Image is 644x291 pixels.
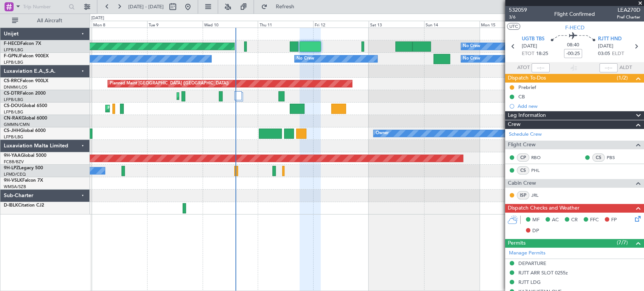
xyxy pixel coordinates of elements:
span: DP [532,227,539,235]
div: ISP [517,191,529,199]
span: Cabin Crew [508,179,536,188]
span: 9H-VSLK [4,178,22,183]
a: LFPB/LBG [4,109,23,115]
span: UGTB TBS [522,35,544,43]
span: 03:05 [598,50,610,58]
span: CS-JHH [4,129,20,133]
a: CS-RRCFalcon 900LX [4,79,48,83]
div: No Crew [463,41,480,52]
div: Prebrief [518,84,536,90]
span: CS-RRC [4,79,20,83]
div: No Crew [297,53,314,64]
span: 3/6 [509,14,527,20]
span: 532059 [509,6,527,14]
span: F-HECD [565,24,584,32]
div: RJTT LDG [518,279,541,285]
a: Manage Permits [509,250,546,257]
span: AC [552,216,559,224]
div: CP [517,153,529,162]
span: ELDT [612,50,624,58]
span: 08:40 [567,41,579,49]
span: Permits [508,239,526,248]
div: CB [518,93,525,100]
span: All Aircraft [20,18,80,23]
span: CR [571,216,578,224]
span: D-IBLK [4,203,18,208]
a: 9H-VSLKFalcon 7X [4,178,43,183]
span: FP [611,216,617,224]
a: LFPB/LBG [4,47,23,53]
div: Mon 15 [480,21,535,28]
div: Fri 12 [313,21,369,28]
a: Schedule Crew [509,131,542,138]
a: LFPB/LBG [4,60,23,65]
span: LEA270D [617,6,640,14]
span: ALDT [619,64,632,72]
span: 18:25 [536,50,548,58]
input: Trip Number [23,1,66,12]
a: LFPB/LBG [4,134,23,140]
a: PHL [531,167,548,174]
div: Tue 9 [147,21,203,28]
span: CS-DTR [4,91,20,96]
div: Add new [518,103,640,109]
div: Planned Maint [GEOGRAPHIC_DATA] ([GEOGRAPHIC_DATA]) [108,103,226,114]
a: F-HECDFalcon 7X [4,41,41,46]
a: LFPB/LBG [4,97,23,103]
a: CS-JHHGlobal 6000 [4,129,46,133]
div: Planned Maint [GEOGRAPHIC_DATA] ([GEOGRAPHIC_DATA]) [110,78,229,89]
span: F-HECD [4,41,20,46]
div: Sun 14 [424,21,480,28]
a: WMSA/SZB [4,184,26,190]
a: GMMN/CMN [4,122,30,127]
a: D-IBLKCitation CJ2 [4,203,44,208]
span: RJTT HND [598,35,622,43]
a: FCBB/BZV [4,159,24,165]
a: LFMD/CEQ [4,172,26,177]
a: DNMM/LOS [4,84,27,90]
span: Leg Information [508,111,546,120]
div: Thu 11 [258,21,313,28]
span: Pref Charter [617,14,640,20]
span: (1/2) [617,74,628,82]
a: 9H-LPZLegacy 500 [4,166,43,170]
a: CS-DOUGlobal 6500 [4,104,47,108]
span: MF [532,216,539,224]
div: Wed 10 [203,21,258,28]
div: [DATE] [91,15,104,21]
span: CS-DOU [4,104,22,108]
button: UTC [507,23,520,30]
a: CS-DTRFalcon 2000 [4,91,46,96]
span: [DATE] - [DATE] [128,3,164,10]
span: F-GPNJ [4,54,20,58]
div: CS [592,153,605,162]
span: (7/7) [617,239,628,247]
span: ATOT [517,64,530,72]
a: F-GPNJFalcon 900EX [4,54,49,58]
span: Dispatch To-Dos [508,74,546,83]
div: Flight Confirmed [554,10,595,18]
span: Crew [508,120,521,129]
span: 9H-LPZ [4,166,19,170]
span: [DATE] [598,43,613,50]
span: [DATE] [522,43,537,50]
div: RJTT ARR SLOT 0255z [518,270,568,276]
div: Sat 13 [369,21,424,28]
a: CN-RAKGlobal 6000 [4,116,47,121]
span: Dispatch Checks and Weather [508,204,579,213]
span: Refresh [269,4,301,9]
span: Flight Crew [508,141,536,149]
a: JRL [531,192,548,199]
a: RBO [531,154,548,161]
a: 9H-YAAGlobal 5000 [4,153,46,158]
span: ETOT [522,50,534,58]
div: Mon 8 [92,21,147,28]
button: Refresh [258,1,303,13]
div: DEPARTURE [518,260,546,266]
a: PBS [607,154,624,161]
span: FFC [590,216,599,224]
input: --:-- [532,63,550,72]
span: 9H-YAA [4,153,21,158]
div: No Crew [463,53,480,64]
div: CS [517,166,529,175]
